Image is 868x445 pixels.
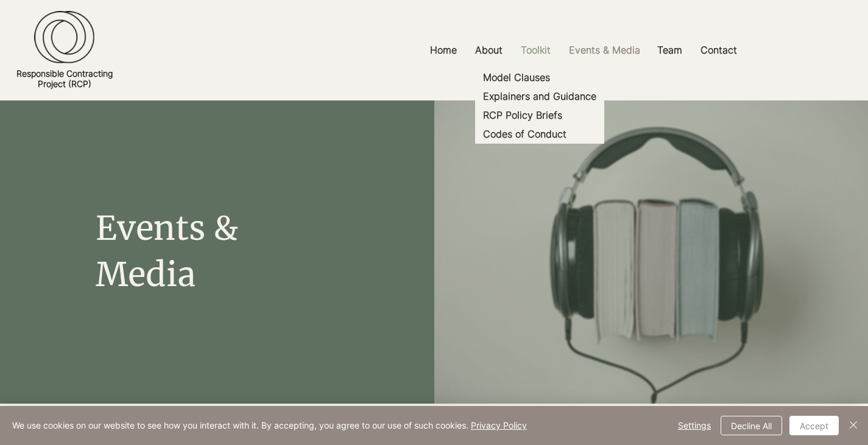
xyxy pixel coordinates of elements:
[421,37,466,64] a: Home
[563,37,646,64] p: Events & Media
[475,125,604,144] a: Codes of Conduct
[512,37,560,64] a: Toolkit
[16,68,113,89] a: Responsible ContractingProject (RCP)
[789,416,839,435] button: Accept
[96,208,238,295] span: Events & Media
[678,416,711,435] span: Settings
[475,87,604,106] a: Explainers and Guidance
[478,106,567,125] p: RCP Policy Briefs
[560,37,648,64] a: Events & Media
[475,68,604,87] a: Model Clauses
[478,125,571,144] p: Codes of Conduct
[691,37,746,64] a: Contact
[515,37,557,64] p: Toolkit
[648,37,691,64] a: Team
[299,37,868,64] nav: Site
[471,420,527,430] a: Privacy Policy
[469,37,509,64] p: About
[12,420,527,431] span: We use cookies on our website to see how you interact with it. By accepting, you agree to our use...
[846,416,861,435] button: Close
[466,37,512,64] a: About
[846,418,861,432] img: Close
[721,416,782,435] button: Decline All
[694,37,743,64] p: Contact
[475,106,604,125] a: RCP Policy Briefs
[478,87,601,106] p: Explainers and Guidance
[478,68,555,87] p: Model Clauses
[651,37,688,64] p: Team
[424,37,463,64] p: Home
